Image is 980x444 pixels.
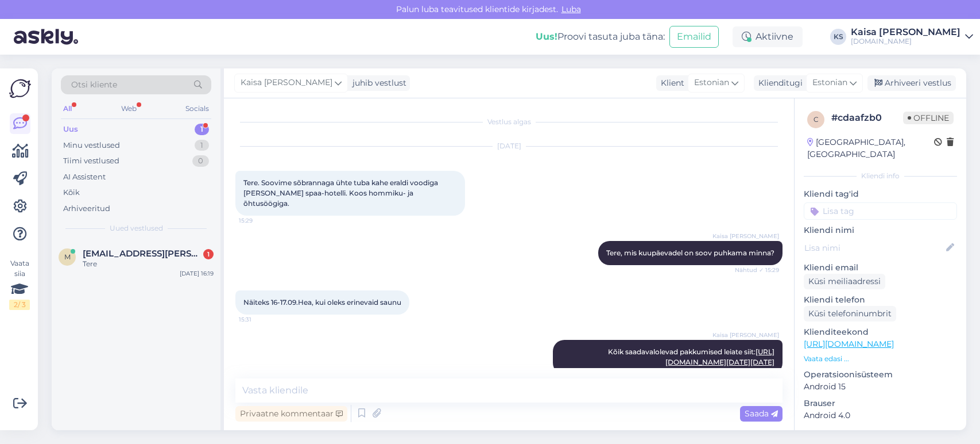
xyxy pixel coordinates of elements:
[195,140,209,151] div: 1
[867,75,956,91] div: Arhiveeri vestlus
[61,101,74,116] div: All
[804,202,957,220] input: Lisa tag
[536,31,557,42] b: Uus!
[804,339,894,349] a: [URL][DOMAIN_NAME]
[804,171,957,181] div: Kliendi info
[804,354,957,364] p: Vaata edasi ...
[241,76,332,89] span: Kaisa [PERSON_NAME]
[804,369,957,381] p: Operatsioonisüsteem
[804,326,957,338] p: Klienditeekond
[804,409,957,422] p: Android 4.0
[558,4,584,14] span: Luba
[64,252,71,261] span: m
[712,331,779,339] span: Kaisa [PERSON_NAME]
[804,381,957,393] p: Android 15
[243,178,440,208] span: Tere. Soovime sõbrannaga ühte tuba kahe eraldi voodiga [PERSON_NAME] spaa-hotelli. Koos hommiku- ...
[656,77,684,89] div: Klient
[804,306,896,321] div: Küsi telefoninumbrit
[669,26,719,48] button: Emailid
[63,124,78,135] div: Uus
[804,188,957,200] p: Kliendi tag'id
[804,397,957,409] p: Brauser
[119,101,139,116] div: Web
[804,262,957,274] p: Kliendi email
[239,216,282,225] span: 15:29
[195,124,209,135] div: 1
[804,242,944,254] input: Lisa nimi
[851,28,960,37] div: Kaisa [PERSON_NAME]
[63,203,110,215] div: Arhiveeritud
[203,249,214,259] div: 1
[83,248,202,259] span: merilin.miller@mail.ee
[192,155,209,167] div: 0
[235,117,783,127] div: Vestlus algas
[807,136,934,160] div: [GEOGRAPHIC_DATA], [GEOGRAPHIC_DATA]
[812,76,847,89] span: Estonian
[239,315,282,324] span: 15:31
[804,294,957,306] p: Kliendi telefon
[63,171,106,183] div: AI Assistent
[851,28,973,46] a: Kaisa [PERSON_NAME][DOMAIN_NAME]
[183,101,211,116] div: Socials
[235,406,347,422] div: Privaatne kommentaar
[110,223,163,234] span: Uued vestlused
[830,29,846,45] div: KS
[243,298,401,307] span: Näiteks 16-17.09.Hea, kui oleks erinevaid saunu
[745,408,778,419] span: Saada
[733,26,803,47] div: Aktiivne
[903,112,954,124] span: Offline
[180,269,214,278] div: [DATE] 16:19
[851,37,960,46] div: [DOMAIN_NAME]
[348,77,406,89] div: juhib vestlust
[63,140,120,151] div: Minu vestlused
[712,232,779,240] span: Kaisa [PERSON_NAME]
[735,266,779,274] span: Nähtud ✓ 15:29
[235,141,783,151] div: [DATE]
[831,111,903,125] div: # cdaafzb0
[9,258,30,310] div: Vaata siia
[63,187,80,198] div: Kõik
[804,224,957,236] p: Kliendi nimi
[694,76,729,89] span: Estonian
[814,115,819,124] span: c
[608,347,774,366] span: Kõik saadavalolevad pakkumised leiate siit:
[754,77,803,89] div: Klienditugi
[83,259,214,269] div: Tere
[63,155,119,167] div: Tiimi vestlused
[536,30,665,44] div: Proovi tasuta juba täna:
[9,300,30,310] div: 2 / 3
[71,79,117,91] span: Otsi kliente
[804,274,885,289] div: Küsi meiliaadressi
[606,248,774,257] span: Tere, mis kuupäevadel on soov puhkama minna?
[9,78,31,99] img: Askly Logo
